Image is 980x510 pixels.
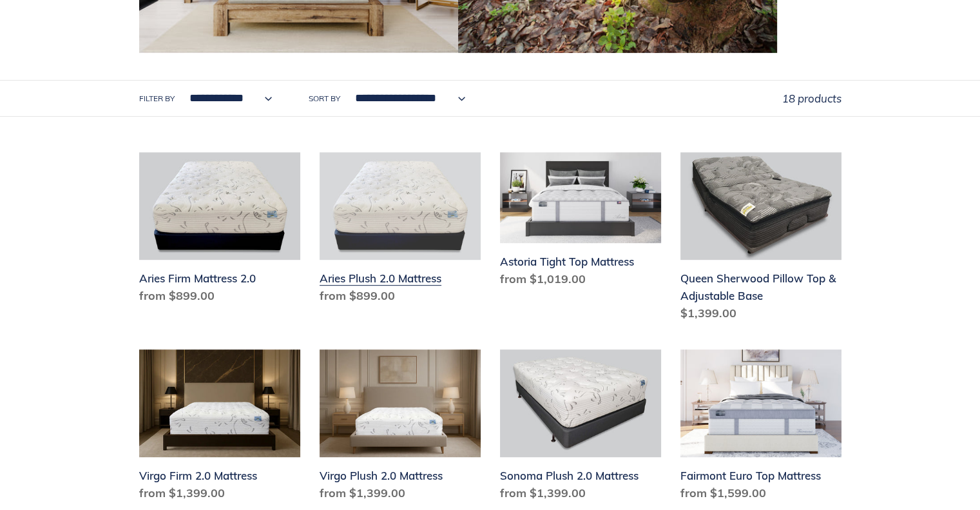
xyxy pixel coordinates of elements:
a: Virgo Firm 2.0 Mattress [139,349,300,507]
label: Sort by [309,93,340,104]
label: Filter by [139,93,175,104]
span: 18 products [782,92,841,105]
a: Aries Plush 2.0 Mattress [320,152,481,309]
a: Aries Firm Mattress 2.0 [139,152,300,309]
a: Astoria Tight Top Mattress [500,152,661,293]
a: Virgo Plush 2.0 Mattress [320,349,481,507]
a: Fairmont Euro Top Mattress [680,349,841,507]
a: Sonoma Plush 2.0 Mattress [500,349,661,507]
a: Queen Sherwood Pillow Top & Adjustable Base [680,152,841,327]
